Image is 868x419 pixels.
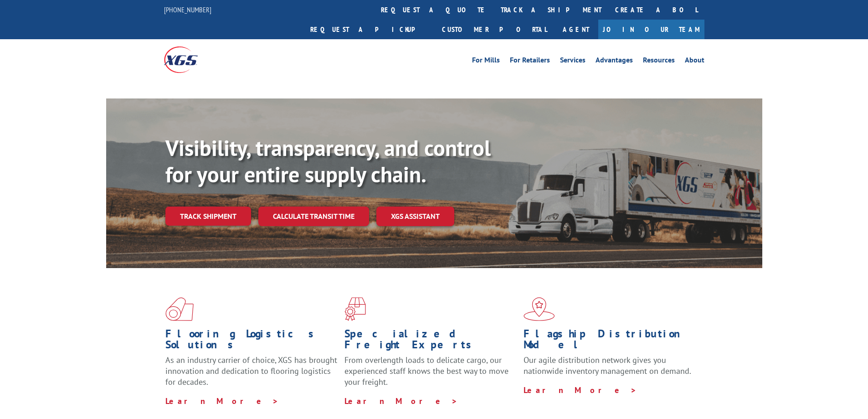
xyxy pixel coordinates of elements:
[524,297,555,321] img: xgs-icon-flagship-distribution-model-red
[524,385,637,395] a: Learn More >
[344,396,458,406] a: Learn More >
[524,355,691,376] span: Our agile distribution network gives you nationwide inventory management on demand.
[643,57,675,67] a: Resources
[165,134,491,188] b: Visibility, transparency, and control for your entire supply chain.
[165,328,338,355] h1: Flooring Logistics Solutions
[164,5,211,14] a: [PHONE_NUMBER]
[435,20,554,39] a: Customer Portal
[510,57,550,67] a: For Retailers
[165,355,337,387] span: As an industry carrier of choice, XGS has brought innovation and dedication to flooring logistics...
[303,20,435,39] a: Request a pickup
[472,57,500,67] a: For Mills
[258,207,369,226] a: Calculate transit time
[560,57,586,67] a: Services
[165,207,251,226] a: Track shipment
[165,297,194,321] img: xgs-icon-total-supply-chain-intelligence-red
[596,57,633,67] a: Advantages
[524,328,696,355] h1: Flagship Distribution Model
[344,355,517,395] p: From overlength loads to delicate cargo, our experienced staff knows the best way to move your fr...
[376,207,454,226] a: XGS ASSISTANT
[165,396,279,406] a: Learn More >
[554,20,598,39] a: Agent
[685,57,704,67] a: About
[344,328,517,355] h1: Specialized Freight Experts
[344,297,366,321] img: xgs-icon-focused-on-flooring-red
[598,20,704,39] a: Join Our Team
